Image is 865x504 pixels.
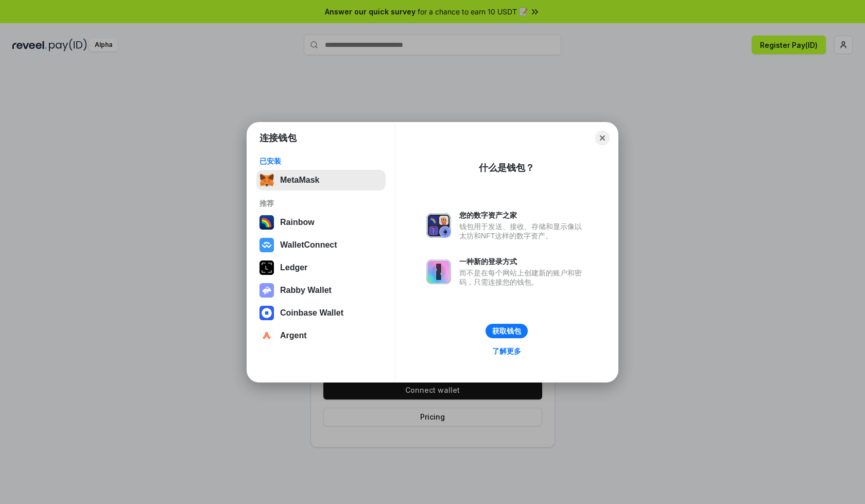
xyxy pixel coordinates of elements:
[486,344,527,358] a: 了解更多
[259,157,383,166] div: 已安装
[459,268,587,287] div: 而不是在每个网站上创建新的账户和密码，只需连接您的钱包。
[280,308,343,318] div: Coinbase Wallet
[259,306,274,320] img: svg+xml,%3Csvg%20width%3D%2228%22%20height%3D%2228%22%20viewBox%3D%220%200%2028%2028%22%20fill%3D...
[492,326,521,336] div: 获取钱包
[459,211,587,220] div: 您的数字资产之家
[256,303,386,323] button: Coinbase Wallet
[486,324,528,338] button: 获取钱包
[280,286,332,295] div: Rabby Wallet
[259,238,274,252] img: svg+xml,%3Csvg%20width%3D%2228%22%20height%3D%2228%22%20viewBox%3D%220%200%2028%2028%22%20fill%3D...
[259,132,297,144] h1: 连接钱包
[259,260,274,275] img: svg+xml,%3Csvg%20xmlns%3D%22http%3A%2F%2Fwww.w3.org%2F2000%2Fsvg%22%20width%3D%2228%22%20height%3...
[426,259,451,284] img: svg+xml,%3Csvg%20xmlns%3D%22http%3A%2F%2Fwww.w3.org%2F2000%2Fsvg%22%20fill%3D%22none%22%20viewBox...
[492,346,521,356] div: 了解更多
[479,162,534,174] div: 什么是钱包？
[259,173,274,187] img: svg+xml,%3Csvg%20fill%3D%22none%22%20height%3D%2233%22%20viewBox%3D%220%200%2035%2033%22%20width%...
[280,240,337,250] div: WalletConnect
[459,257,587,266] div: 一种新的登录方式
[595,131,610,145] button: Close
[256,325,386,346] button: Argent
[256,235,386,255] button: WalletConnect
[259,328,274,343] img: svg+xml,%3Csvg%20width%3D%2228%22%20height%3D%2228%22%20viewBox%3D%220%200%2028%2028%22%20fill%3D...
[259,199,383,208] div: 推荐
[259,215,274,230] img: svg+xml,%3Csvg%20width%3D%22120%22%20height%3D%22120%22%20viewBox%3D%220%200%20120%20120%22%20fil...
[256,280,386,301] button: Rabby Wallet
[256,170,386,190] button: MetaMask
[280,176,319,185] div: MetaMask
[459,222,587,240] div: 钱包用于发送、接收、存储和显示像以太坊和NFT这样的数字资产。
[280,263,307,272] div: Ledger
[280,218,315,227] div: Rainbow
[259,283,274,298] img: svg+xml,%3Csvg%20xmlns%3D%22http%3A%2F%2Fwww.w3.org%2F2000%2Fsvg%22%20fill%3D%22none%22%20viewBox...
[256,212,386,233] button: Rainbow
[280,331,307,340] div: Argent
[256,257,386,278] button: Ledger
[426,213,451,238] img: svg+xml,%3Csvg%20xmlns%3D%22http%3A%2F%2Fwww.w3.org%2F2000%2Fsvg%22%20fill%3D%22none%22%20viewBox...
